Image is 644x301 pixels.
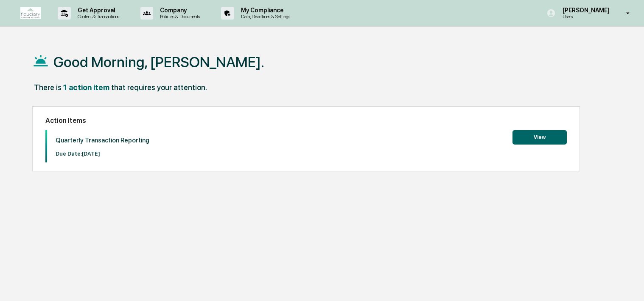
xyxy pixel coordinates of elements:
[512,130,567,145] button: View
[512,133,567,141] a: View
[63,83,109,92] div: 1 action item
[556,14,614,20] p: Users
[556,7,614,14] p: [PERSON_NAME]
[56,136,149,144] p: Quarterly Transaction Reporting
[71,14,123,20] p: Content & Transactions
[45,116,567,125] h2: Action Items
[53,54,264,71] h1: Good Morning, [PERSON_NAME].
[111,83,207,92] div: that requires your attention.
[20,7,41,19] img: logo
[153,7,204,14] p: Company
[56,150,149,157] p: Due Date: [DATE]
[153,14,204,20] p: Policies & Documents
[71,7,123,14] p: Get Approval
[234,7,294,14] p: My Compliance
[234,14,294,20] p: Data, Deadlines & Settings
[34,83,62,92] div: There is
